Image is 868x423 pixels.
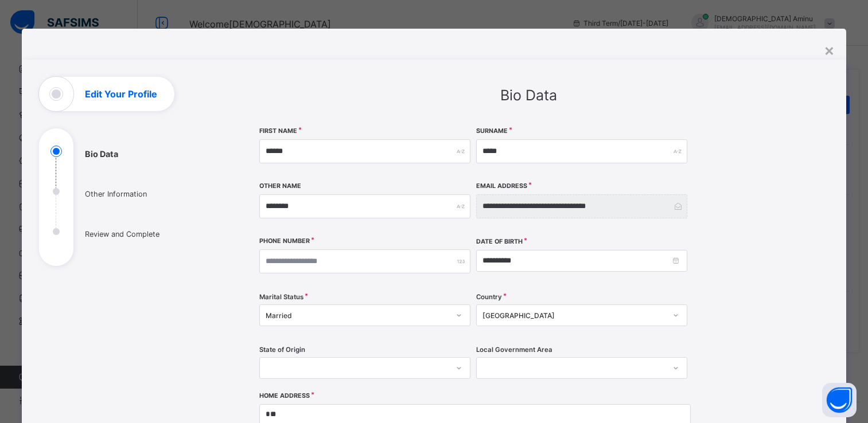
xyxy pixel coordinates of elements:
[500,87,557,104] span: Bio Data
[822,383,857,417] button: Open asap
[259,293,303,301] span: Marital Status
[482,311,666,320] div: [GEOGRAPHIC_DATA]
[476,293,502,301] span: Country
[476,182,527,190] label: Email Address
[259,127,297,135] label: First Name
[476,238,523,245] label: Date of Birth
[259,392,310,399] label: Home Address
[259,346,305,354] span: State of Origin
[259,182,301,190] label: Other Name
[259,237,310,245] label: Phone Number
[85,89,157,99] h1: Edit Your Profile
[476,346,552,354] span: Local Government Area
[266,311,449,320] div: Married
[476,127,508,135] label: Surname
[824,40,835,60] div: ×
